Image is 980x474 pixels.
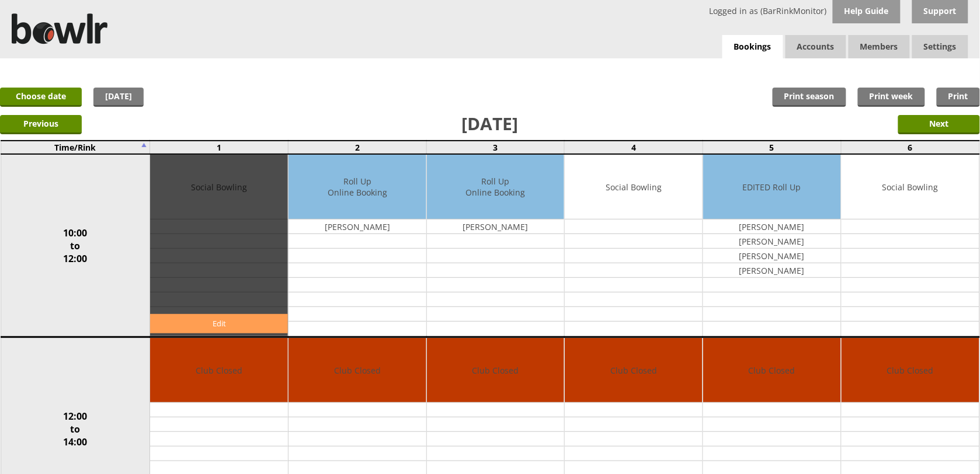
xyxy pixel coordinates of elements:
td: 5 [703,141,842,154]
td: 4 [565,141,703,154]
td: Club Closed [565,338,703,403]
td: Roll Up Online Booking [427,155,565,219]
a: Print [937,88,980,107]
td: 3 [426,141,565,154]
td: [PERSON_NAME] [703,219,841,234]
td: [PERSON_NAME] [703,263,841,278]
span: Members [849,35,910,58]
span: Accounts [786,35,846,58]
td: [PERSON_NAME] [703,249,841,263]
td: 1 [150,141,289,154]
td: Social Bowling [565,155,703,219]
td: Club Closed [703,338,841,403]
td: [PERSON_NAME] [703,234,841,249]
td: 2 [289,141,427,154]
td: EDITED Roll Up [703,155,841,219]
td: 10:00 to 12:00 [1,154,150,337]
a: Print season [773,88,846,107]
td: 6 [841,141,979,154]
a: Edit [150,314,288,333]
td: Club Closed [150,338,288,403]
td: Roll Up Online Booking [289,155,426,219]
td: [PERSON_NAME] [427,219,565,234]
td: Club Closed [289,338,426,403]
td: [PERSON_NAME] [289,219,426,234]
td: Time/Rink [1,141,150,154]
span: Settings [912,35,968,58]
td: Club Closed [427,338,565,403]
a: [DATE] [93,88,144,107]
td: Social Bowling [842,155,979,219]
input: Next [898,115,980,134]
td: Club Closed [842,338,979,403]
a: Bookings [722,35,783,59]
a: Print week [858,88,925,107]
